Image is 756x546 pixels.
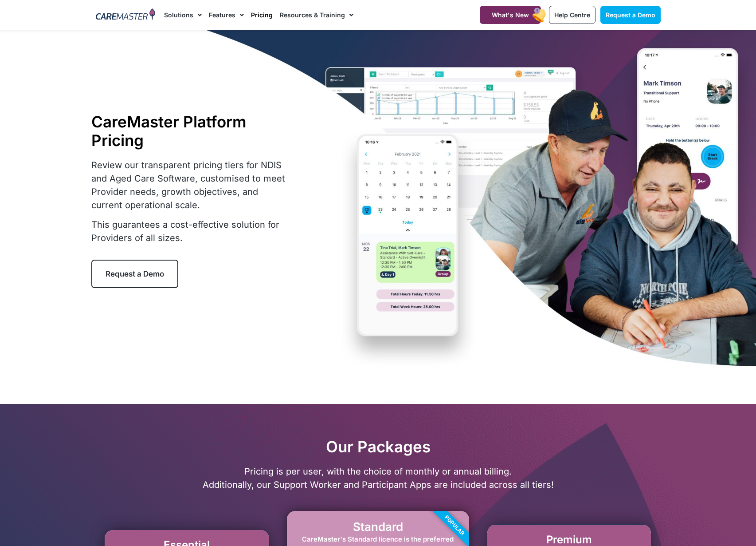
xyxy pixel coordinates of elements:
h2: Our Packages [91,437,665,456]
span: Request a Demo [606,11,655,19]
a: Request a Demo [600,6,661,24]
img: CareMaster Logo [96,8,156,22]
span: Request a Demo [106,269,164,278]
p: Pricing is per user, with the choice of monthly or annual billing. Additionally, our Support Work... [91,465,665,491]
a: Help Centre [549,6,595,24]
a: Request a Demo [91,260,178,288]
a: What's New [480,6,541,24]
span: What's New [492,11,529,19]
span: Help Centre [554,11,590,19]
h1: CareMaster Platform Pricing [91,112,291,150]
p: Review our transparent pricing tiers for NDIS and Aged Care Software, customised to meet Provider... [91,158,291,212]
h2: Standard [296,520,460,534]
p: This guarantees a cost-effective solution for Providers of all sizes. [91,218,291,245]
